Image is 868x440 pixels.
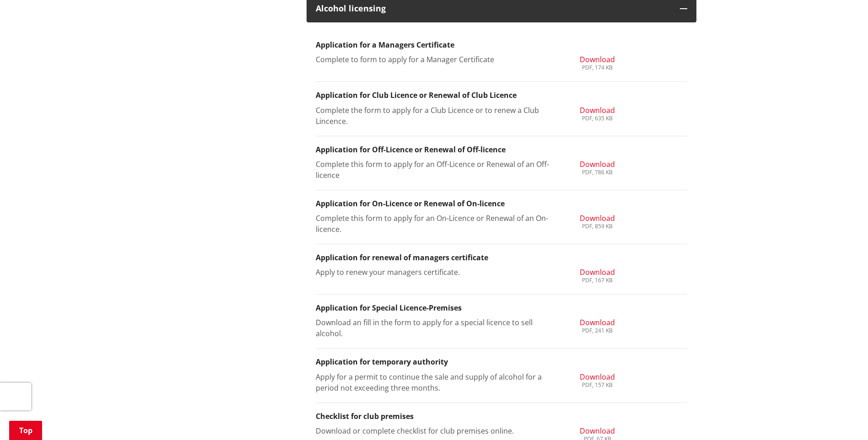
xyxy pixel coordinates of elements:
[826,402,859,435] iframe: Messenger Launcher
[580,317,615,327] span: Download
[316,253,687,262] h3: Application for renewal of managers certificate
[316,54,559,65] p: Complete to form to apply for a Manager Certificate
[316,4,671,13] h3: Alcohol licensing
[580,317,615,333] a: Download PDF, 241 KB
[580,278,615,283] div: PDF, 167 KB
[580,382,615,388] div: PDF, 157 KB
[580,426,615,436] span: Download
[316,317,559,339] p: Download an fill in the form to apply for a special licence to sell alcohol.
[316,358,687,366] h3: Application for temporary authority
[580,267,615,277] span: Download
[316,145,687,154] h3: Application for Off-Licence or Renewal of Off-licence
[580,116,615,121] div: PDF, 635 KB
[316,412,687,421] h3: Checklist for club premises
[580,224,615,229] div: PDF, 859 KB
[580,105,615,121] a: Download PDF, 635 KB
[316,199,687,208] h3: Application for On-Licence or Renewal of On-licence
[580,328,615,333] div: PDF, 241 KB
[580,372,615,382] span: Download
[580,170,615,175] div: PDF, 786 KB
[316,41,687,49] h3: Application for a Managers Certificate
[580,159,615,175] a: Download PDF, 786 KB
[316,267,559,278] p: Apply to renew your managers certificate.
[316,425,559,436] p: Download or complete checklist for club premises online.
[9,421,42,440] a: Top
[580,213,615,229] a: Download PDF, 859 KB
[316,213,559,235] p: Complete this form to apply for an On-Licence or Renewal of an On-licence.
[316,159,559,181] p: Complete this form to apply for an Off-Licence or Renewal of an Off-licence
[580,105,615,115] span: Download
[580,65,615,70] div: PDF, 174 KB
[580,371,615,388] a: Download PDF, 157 KB
[316,91,687,100] h3: Application for Club Licence or Renewal of Club Licence
[580,54,615,70] a: Download PDF, 174 KB
[316,371,559,393] p: Apply for a permit to continue the sale and supply of alcohol for a period not exceeding three mo...
[580,54,615,64] span: Download
[580,159,615,169] span: Download
[316,105,559,127] p: Complete the form to apply for a Club Licence or to renew a Club Lincence.
[580,267,615,283] a: Download PDF, 167 KB
[316,304,687,312] h3: Application for Special Licence-Premises
[580,213,615,223] span: Download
